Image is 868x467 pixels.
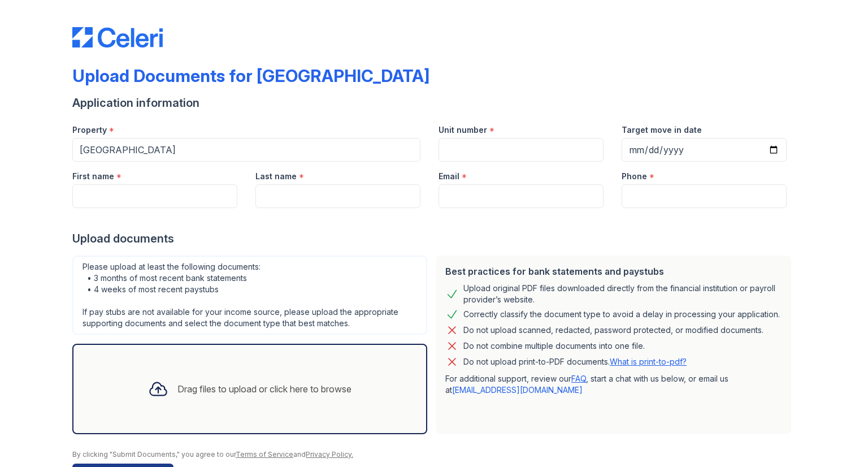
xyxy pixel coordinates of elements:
div: Drag files to upload or click here to browse [177,382,351,396]
p: Do not upload print-to-PDF documents. [463,356,687,367]
div: Upload original PDF files downloaded directly from the financial institution or payroll provider’... [463,283,782,305]
label: Last name [255,171,297,182]
a: Privacy Policy. [306,450,353,459]
div: By clicking "Submit Documents," you agree to our and [72,450,796,459]
label: Property [72,124,107,136]
label: Unit number [439,124,487,136]
div: Upload Documents for [GEOGRAPHIC_DATA] [72,66,429,86]
label: Email [439,171,459,182]
div: Do not combine multiple documents into one file. [463,339,645,353]
div: Best practices for bank statements and paystubs [445,265,782,278]
label: Target move in date [622,124,702,136]
div: Upload documents [72,231,796,247]
img: CE_Logo_Blue-a8612792a0a2168367f1c8372b55b34899dd931a85d93a1a3d3e32e68fde9ad4.png [72,27,163,47]
label: First name [72,171,114,182]
a: What is print-to-pdf? [610,357,687,366]
label: Phone [622,171,647,182]
div: Do not upload scanned, redacted, password protected, or modified documents. [463,323,763,337]
div: Correctly classify the document type to avoid a delay in processing your application. [463,308,780,321]
p: For additional support, review our , start a chat with us below, or email us at [445,373,782,396]
a: Terms of Service [236,450,293,459]
a: [EMAIL_ADDRESS][DOMAIN_NAME] [452,385,583,395]
a: FAQ [571,374,586,383]
div: Please upload at least the following documents: • 3 months of most recent bank statements • 4 wee... [72,256,427,335]
div: Application information [72,95,796,111]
